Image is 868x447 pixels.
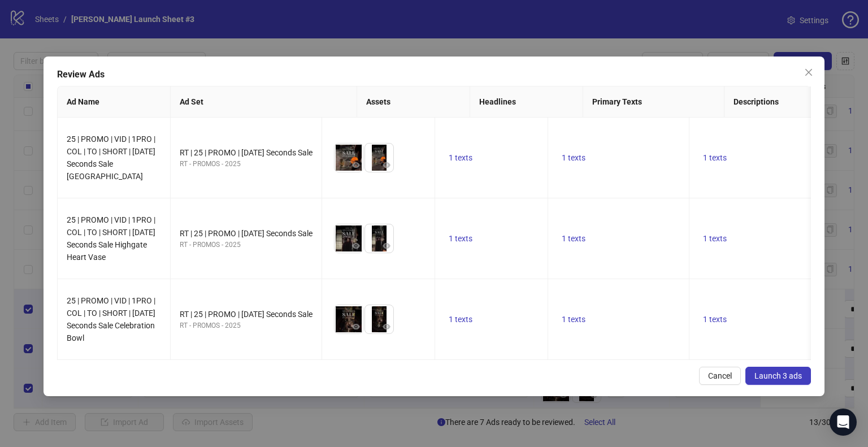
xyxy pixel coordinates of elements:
img: Asset 2 [365,144,393,172]
span: eye [352,323,360,331]
button: 1 texts [557,151,590,164]
img: Asset 1 [335,224,363,253]
div: RT - PROMOS - 2025 [180,240,313,250]
div: Review Ads [57,68,811,81]
button: 1 texts [444,151,477,164]
span: eye [383,323,390,331]
button: 1 texts [698,313,731,326]
span: Launch 3 ads [754,371,802,380]
button: 1 texts [557,313,590,326]
span: 1 texts [562,153,585,162]
span: 25 | PROMO | VID | 1PRO | COL | TO | SHORT | [DATE] Seconds Sale Highgate Heart Vase [67,215,155,262]
button: Preview [349,158,363,172]
span: 1 texts [562,234,585,243]
span: eye [383,161,390,169]
button: Cancel [699,367,741,385]
div: RT - PROMOS - 2025 [180,159,313,170]
button: Close [800,63,818,81]
button: Preview [380,320,393,333]
button: 1 texts [557,232,590,245]
th: Primary Texts [583,86,724,118]
span: eye [352,242,360,250]
span: eye [383,242,390,250]
button: 1 texts [698,232,731,245]
th: Descriptions [724,86,866,118]
span: 1 texts [703,234,727,243]
span: close [804,68,813,77]
div: RT | 25 | PROMO | [DATE] Seconds Sale [180,308,313,320]
button: 1 texts [444,232,477,245]
span: Cancel [708,371,732,380]
span: 1 texts [703,315,727,324]
span: 1 texts [562,315,585,324]
div: Open Intercom Messenger [830,409,857,436]
button: Launch 3 ads [745,367,811,385]
button: Preview [380,158,393,172]
span: 1 texts [449,315,472,324]
div: RT | 25 | PROMO | [DATE] Seconds Sale [180,227,313,240]
img: Asset 2 [365,224,393,253]
span: 25 | PROMO | VID | 1PRO | COL | TO | SHORT | [DATE] Seconds Sale [GEOGRAPHIC_DATA] [67,134,155,181]
th: Headlines [470,86,583,118]
span: eye [352,161,360,169]
button: 1 texts [444,313,477,326]
button: 1 texts [698,151,731,164]
div: RT | 25 | PROMO | [DATE] Seconds Sale [180,146,313,159]
button: Preview [380,239,393,253]
span: 1 texts [449,234,472,243]
span: 1 texts [449,153,472,162]
img: Asset 1 [335,144,363,172]
button: Preview [349,320,363,333]
span: 25 | PROMO | VID | 1PRO | COL | TO | SHORT | [DATE] Seconds Sale Celebration Bowl [67,296,155,342]
span: 1 texts [703,153,727,162]
img: Asset 2 [365,305,393,333]
img: Asset 1 [335,305,363,333]
th: Ad Set [171,86,357,118]
th: Assets [357,86,470,118]
th: Ad Name [58,86,171,118]
div: RT - PROMOS - 2025 [180,320,313,331]
button: Preview [349,239,363,253]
